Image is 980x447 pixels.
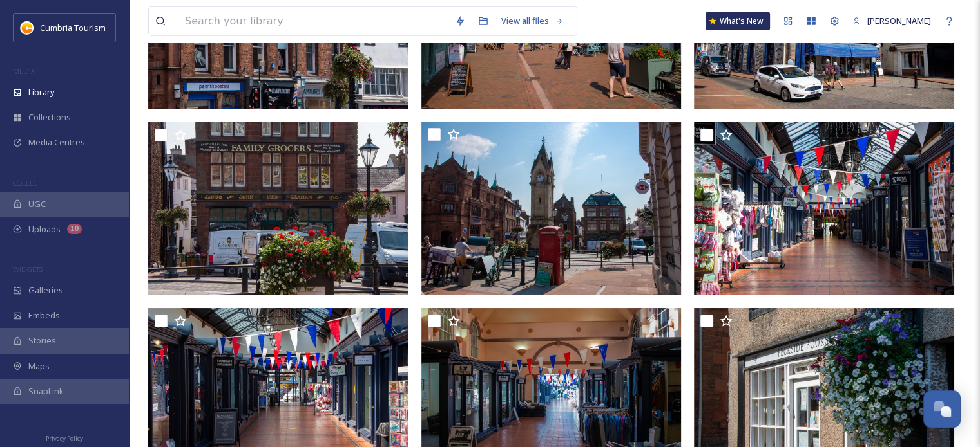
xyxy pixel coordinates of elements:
[13,66,35,76] span: MEDIA
[846,8,937,33] a: [PERSON_NAME]
[46,430,83,445] a: Privacy Policy
[495,8,570,33] a: View all files
[28,334,56,347] span: Stories
[28,136,85,149] span: Media Centres
[148,122,408,296] img: Attract and Disperse (1046 of 1364).jpg
[28,86,54,98] span: Library
[421,122,682,295] img: Attract and Disperse (1045 of 1364).jpg
[13,178,41,188] span: COLLECT
[923,390,961,428] button: Open Chat
[21,21,34,34] img: images.jpg
[706,12,770,30] a: What's New
[694,122,954,296] img: Attract and Disperse (1044 of 1364).jpg
[28,111,71,123] span: Collections
[28,360,50,372] span: Maps
[28,309,60,322] span: Embeds
[28,223,61,235] span: Uploads
[40,22,106,33] span: Cumbria Tourism
[178,7,448,35] input: Search your library
[28,198,46,210] span: UGC
[46,434,83,442] span: Privacy Policy
[28,385,64,397] span: SnapLink
[28,284,63,296] span: Galleries
[13,264,43,274] span: WIDGETS
[67,224,82,234] div: 10
[867,15,931,26] span: [PERSON_NAME]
